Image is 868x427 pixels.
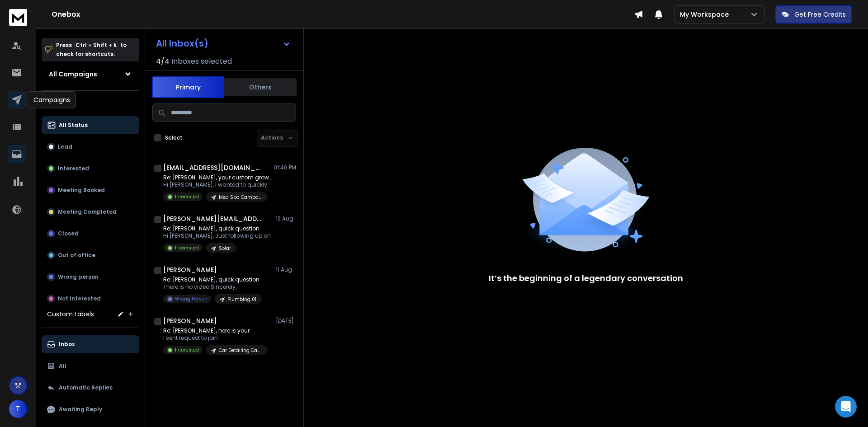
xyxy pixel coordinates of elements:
[47,310,94,319] h3: Custom Labels
[42,181,139,199] button: Meeting Booked
[163,283,262,291] p: There is no video Sincerely,
[163,265,217,274] h1: [PERSON_NAME]
[794,10,846,19] p: Get Free Credits
[219,194,262,201] p: Med Spa Campaign
[276,266,296,273] p: 11 Aug
[42,65,139,83] button: All Campaigns
[42,225,139,243] button: Closed
[163,232,271,239] p: Hi [PERSON_NAME], Just following up on
[171,56,232,67] h3: Inboxes selected
[58,230,79,237] p: Closed
[42,268,139,286] button: Wrong person
[28,91,76,108] div: Campaigns
[58,143,72,150] p: Lead
[163,174,272,181] p: Re: [PERSON_NAME], your custom growth
[156,39,208,48] h1: All Inbox(s)
[9,400,27,418] button: T
[175,244,199,251] p: Interested
[163,214,263,223] h1: [PERSON_NAME][EMAIL_ADDRESS][DOMAIN_NAME]
[42,203,139,221] button: Meeting Completed
[59,384,113,391] p: Automatic Replies
[56,41,127,59] p: Press to check for shortcuts.
[59,362,66,370] p: All
[219,347,262,354] p: Car Detailing Campaign
[163,276,262,283] p: Re: [PERSON_NAME], quick question
[59,406,102,413] p: Awaiting Reply
[227,296,256,303] p: Plumbing 01
[775,5,852,23] button: Get Free Credits
[165,134,183,141] label: Select
[58,273,99,281] p: Wrong person
[680,10,732,19] p: My Workspace
[42,379,139,397] button: Automatic Replies
[175,296,208,302] p: Wrong Person
[489,272,683,285] p: It’s the beginning of a legendary conversation
[58,295,101,302] p: Not Interested
[59,341,75,348] p: Inbox
[149,34,298,52] button: All Inbox(s)
[163,334,268,342] p: I sent request to join
[42,138,139,156] button: Lead
[274,164,296,171] p: 01:46 PM
[175,193,199,200] p: Interested
[49,70,97,79] h1: All Campaigns
[42,357,139,375] button: All
[42,246,139,264] button: Out of office
[58,208,117,216] p: Meeting Completed
[42,400,139,418] button: Awaiting Reply
[276,215,296,222] p: 12 Aug
[58,165,89,172] p: Interested
[58,252,95,259] p: Out of office
[163,225,271,232] p: Re: [PERSON_NAME], quick question
[835,396,857,418] div: Open Intercom Messenger
[58,187,105,194] p: Meeting Booked
[42,98,139,111] h3: Filters
[42,335,139,353] button: Inbox
[224,77,297,97] button: Others
[163,163,263,172] h1: [EMAIL_ADDRESS][DOMAIN_NAME]
[52,9,634,20] h1: Onebox
[175,347,199,353] p: Interested
[156,56,170,67] span: 4 / 4
[42,160,139,178] button: Interested
[42,116,139,134] button: All Status
[42,290,139,308] button: Not Interested
[74,40,118,50] span: Ctrl + Shift + k
[163,181,272,188] p: Hi [PERSON_NAME], I wanted to quickly
[59,122,88,129] p: All Status
[163,316,217,325] h1: [PERSON_NAME]
[219,245,231,252] p: Solar
[152,76,224,98] button: Primary
[9,9,27,26] img: logo
[163,327,268,334] p: Re: [PERSON_NAME], here is your
[276,317,296,324] p: [DATE]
